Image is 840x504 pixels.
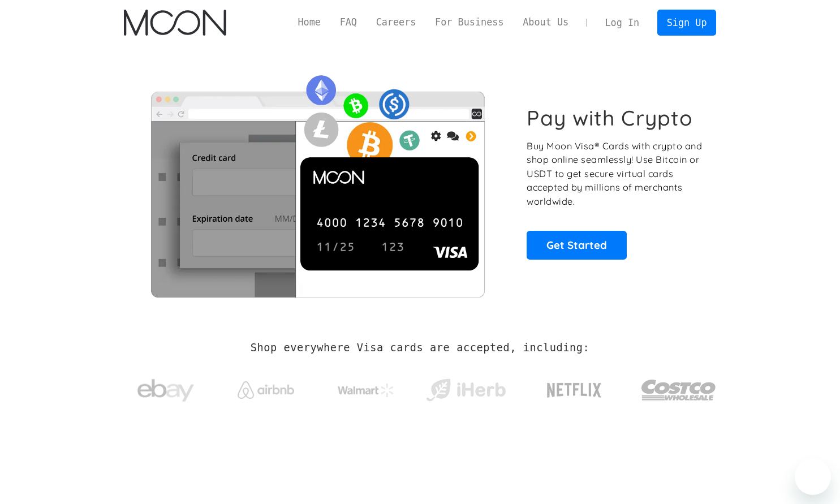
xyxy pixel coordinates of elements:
[137,373,194,408] img: ebay
[546,376,602,404] img: Netflix
[124,10,226,36] img: Moon Logo
[524,365,625,410] a: Netflix
[657,10,716,35] a: Sign Up
[513,15,578,29] a: About Us
[367,15,425,29] a: Careers
[223,370,308,404] a: Airbnb
[124,10,226,36] a: home
[251,342,589,354] h2: Shop everywhere Visa cards are accepted, including:
[425,15,513,29] a: For Business
[238,381,294,399] img: Airbnb
[527,105,693,131] h1: Pay with Crypto
[424,376,508,405] img: iHerb
[795,459,831,495] iframe: Button to launch messaging window
[641,369,717,411] img: Costco
[596,10,649,35] a: Log In
[527,139,704,209] p: Buy Moon Visa® Cards with crypto and shop online seamlessly! Use Bitcoin or USDT to get secure vi...
[424,364,508,411] a: iHerb
[330,15,367,29] a: FAQ
[124,67,511,297] img: Moon Cards let you spend your crypto anywhere Visa is accepted.
[527,231,627,259] a: Get Started
[124,361,208,414] a: ebay
[288,15,330,29] a: Home
[324,372,408,403] a: Walmart
[338,384,394,397] img: Walmart
[641,357,717,417] a: Costco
